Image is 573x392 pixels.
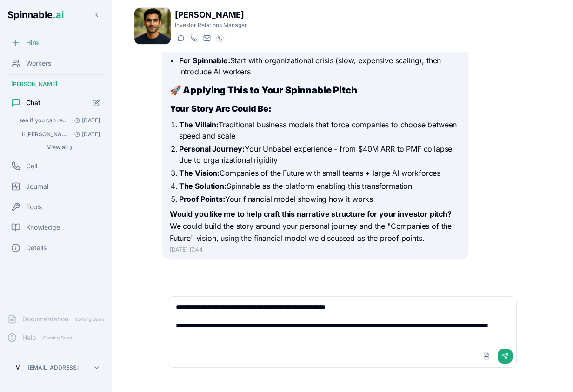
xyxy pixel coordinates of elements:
span: .ai [53,9,64,20]
span: Spinnable [7,9,64,20]
li: Your Unbabel experience - from $40M ARR to PMF collapse due to organizational rigidity [179,143,461,166]
li: Your financial model showing how it works [179,193,461,205]
span: › [70,144,73,151]
span: Details [26,243,47,252]
p: [EMAIL_ADDRESS] [28,364,79,372]
span: Documentation [22,314,68,324]
img: WhatsApp [216,34,224,42]
button: Open conversation: see if you can read a document called "spinnable investor pitch" [15,114,104,127]
button: WhatsApp [214,33,225,44]
button: Show all conversations [15,142,104,153]
div: [PERSON_NAME] [4,77,108,92]
span: Journal [26,182,48,191]
span: Coming Soon [40,333,75,342]
li: Spinnable as the platform enabling this transformation [179,180,461,192]
strong: For Spinnable: [179,56,230,65]
p: Investor Relations Manager [175,21,247,29]
strong: 🚀 Applying This to Your Spinnable Pitch [170,85,357,96]
li: Companies of the Future with small teams + large AI workforces [179,167,461,179]
span: HI Kai, I am working on an investor pitch. Take a look at the document I uploaded with a possible... [19,131,71,138]
img: Kai Dvorak [134,8,171,44]
p: We could build the story around your personal journey and the "Companies of the Future" vision, u... [170,208,461,244]
button: Start new chat [88,95,104,111]
strong: The Villain: [179,120,219,129]
span: Tools [26,202,42,212]
span: Hire [26,38,39,47]
span: see if you can read a document called "spinnable investor pitch": That's a much more inspiring an... [19,117,71,124]
span: View all [47,144,68,151]
button: Send email to kai.dvorak@getspinnable.ai [201,33,212,44]
button: Open conversation: HI Kai, I am working on an investor pitch. Take a look at the document I uploa... [15,128,104,141]
button: Start a chat with Kai Dvorak [175,33,186,44]
span: [DATE] [71,131,100,138]
strong: Personal Journey: [179,144,245,153]
span: Knowledge [26,223,60,232]
button: V[EMAIL_ADDRESS] [7,359,104,377]
div: [DATE] 17:44 [170,246,461,253]
li: Start with organizational crisis (slow, expensive scaling), then introduce AI workers [179,55,461,77]
span: Call [26,161,37,171]
span: Chat [26,98,40,107]
span: Help [22,333,36,342]
strong: The Solution: [179,181,227,191]
strong: Would you like me to help craft this narrative structure for your investor pitch? [170,209,452,219]
li: Traditional business models that force companies to choose between speed and scale [179,119,461,141]
strong: Proof Points: [179,194,225,204]
strong: Your Story Arc Could Be: [170,104,272,113]
span: [DATE] [71,117,100,124]
span: V [16,364,20,372]
span: Workers [26,59,51,68]
h1: [PERSON_NAME] [175,8,247,21]
strong: The Vision: [179,168,220,178]
button: Start a call with Kai Dvorak [188,33,199,44]
span: Coming Soon [72,315,107,324]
